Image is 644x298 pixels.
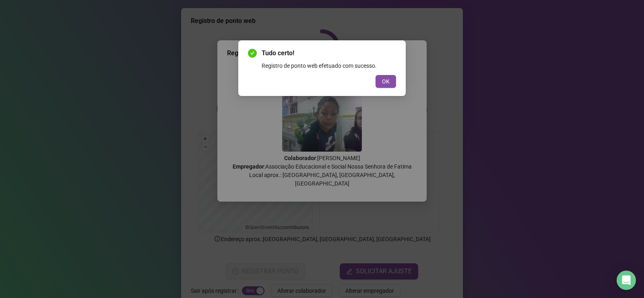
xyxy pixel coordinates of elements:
div: Open Intercom Messenger [617,271,636,290]
span: OK [382,77,390,86]
span: check-circle [248,49,257,58]
div: Registro de ponto web efetuado com sucesso. [262,61,396,70]
span: Tudo certo! [262,48,396,58]
button: OK [376,75,396,88]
